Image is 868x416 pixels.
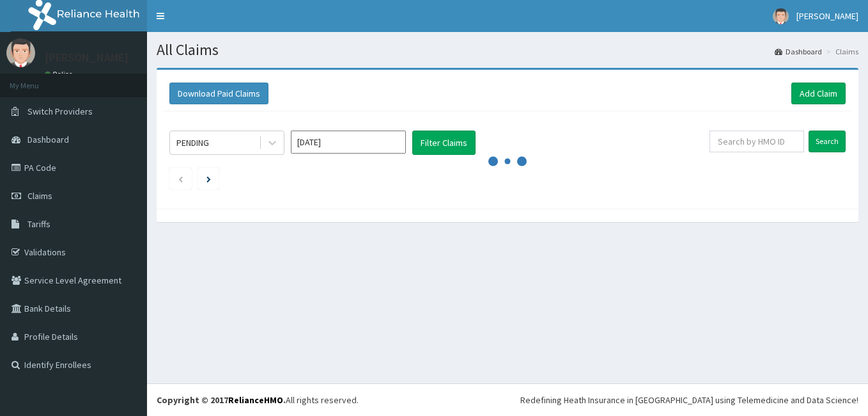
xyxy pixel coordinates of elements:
strong: Copyright © 2017 . [157,394,286,406]
span: Switch Providers [27,106,93,117]
li: Claims [823,46,858,57]
div: Redefining Heath Insurance in [GEOGRAPHIC_DATA] using Telemedicine and Data Science! [520,394,858,406]
img: User Image [773,8,789,24]
a: Online [45,70,75,79]
button: Download Paid Claims [169,83,268,104]
h1: All Claims [157,42,858,58]
a: Add Claim [791,83,846,104]
a: Previous page [178,173,183,184]
span: Dashboard [27,134,69,145]
input: Search [809,131,846,152]
a: Dashboard [775,46,822,57]
a: RelianceHMO [228,394,283,406]
footer: All rights reserved. [147,383,868,416]
img: User Image [6,38,35,67]
span: [PERSON_NAME] [796,10,858,22]
p: [PERSON_NAME] [45,52,128,63]
span: Claims [27,190,52,202]
span: Tariffs [27,218,50,230]
button: Filter Claims [412,131,476,155]
svg: audio-loading [488,142,527,180]
div: PENDING [176,136,209,149]
input: Select Month and Year [291,131,406,154]
a: Next page [206,173,211,184]
input: Search by HMO ID [709,131,804,152]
